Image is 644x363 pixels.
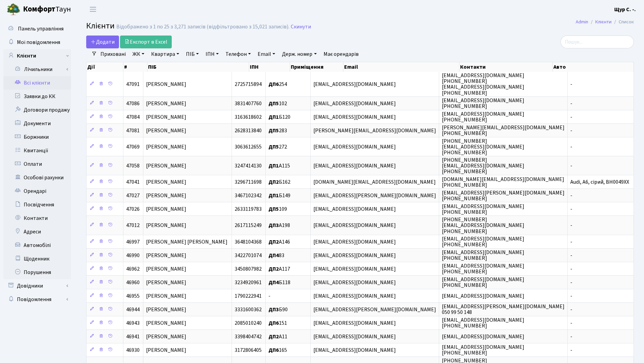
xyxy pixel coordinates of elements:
a: Автомобілі [3,239,71,252]
th: ПІБ [147,62,249,72]
span: - [570,222,572,229]
span: - [570,113,572,121]
span: [EMAIL_ADDRESS][DOMAIN_NAME] [PHONE_NUMBER] [EMAIL_ADDRESS][DOMAIN_NAME] [PHONE_NUMBER] [442,72,524,96]
span: [PERSON_NAME] [146,279,186,286]
span: 151 [268,319,287,327]
span: 47086 [126,100,140,107]
a: Всі клієнти [3,76,71,90]
b: ДП1 [268,113,279,121]
a: Боржники [3,130,71,144]
a: Лічильники [8,63,71,76]
a: ПІБ [183,48,201,60]
span: [PERSON_NAME] [PERSON_NAME] [146,238,228,246]
span: [EMAIL_ADDRESS][DOMAIN_NAME] [PHONE_NUMBER] [442,203,524,216]
span: 83 [268,252,284,259]
span: [EMAIL_ADDRESS][DOMAIN_NAME] [313,252,396,259]
span: 3331600362 [235,306,262,313]
a: Довідники [3,279,71,293]
span: 3422701074 [235,252,262,259]
span: - [570,252,572,259]
b: ДП4 [268,279,279,286]
span: [PHONE_NUMBER] [EMAIL_ADDRESS][DOMAIN_NAME] [PHONE_NUMBER] [442,156,524,175]
span: 3163618602 [235,113,262,121]
span: 46960 [126,279,140,286]
span: 46930 [126,346,140,354]
span: [PERSON_NAME] [146,192,186,199]
th: ІПН [249,62,290,72]
button: Переключити навігацію [85,4,101,15]
span: [PERSON_NAME] [146,306,186,313]
a: Квартира [148,48,182,60]
a: Документи [3,117,71,130]
a: Орендарі [3,184,71,198]
span: 47084 [126,113,140,121]
span: 3247414130 [235,162,262,169]
span: - [570,306,572,313]
span: - [570,238,572,246]
span: 109 [268,205,287,213]
span: 2617115249 [235,222,262,229]
span: [EMAIL_ADDRESS][DOMAIN_NAME] [PHONE_NUMBER] [442,276,524,289]
span: 47027 [126,192,140,199]
a: Телефон [223,48,254,60]
span: 283 [268,127,287,134]
span: - [570,346,572,354]
a: Email [255,48,278,60]
span: [EMAIL_ADDRESS][DOMAIN_NAME] [PHONE_NUMBER] [442,249,524,262]
span: [PERSON_NAME] [146,292,186,300]
span: Б120 [268,113,290,121]
span: [PHONE_NUMBER] [EMAIL_ADDRESS][DOMAIN_NAME] [PHONE_NUMBER] [442,137,524,156]
span: [PERSON_NAME] [146,333,186,340]
span: А198 [268,222,290,229]
span: [EMAIL_ADDRESS][PERSON_NAME][DOMAIN_NAME] [PHONE_NUMBER] [442,189,565,202]
span: - [570,143,572,151]
span: [PERSON_NAME] [146,346,186,354]
span: - [268,292,270,300]
a: Оплати [3,157,71,171]
a: Admin [576,18,588,25]
a: Повідомлення [3,293,71,306]
span: 47012 [126,222,140,229]
span: [PERSON_NAME] [146,205,186,213]
th: # [123,62,147,72]
a: Додати [86,36,119,48]
span: 47026 [126,205,140,213]
a: Щур С. -. [614,5,636,14]
span: [EMAIL_ADDRESS][DOMAIN_NAME] [313,205,396,213]
span: [PERSON_NAME][EMAIL_ADDRESS][DOMAIN_NAME] [PHONE_NUMBER] [442,124,565,137]
span: [EMAIL_ADDRESS][DOMAIN_NAME] [313,162,396,169]
b: ДП3 [268,222,279,229]
a: Особові рахунки [3,171,71,184]
span: 47091 [126,81,140,88]
span: [EMAIL_ADDRESS][PERSON_NAME][DOMAIN_NAME] 050 99 50 148 [442,303,565,316]
th: Приміщення [290,62,343,72]
span: [EMAIL_ADDRESS][DOMAIN_NAME] [313,346,396,354]
span: 2633119783 [235,205,262,213]
span: [EMAIL_ADDRESS][DOMAIN_NAME] [PHONE_NUMBER] [442,316,524,330]
span: [EMAIL_ADDRESS][DOMAIN_NAME] [PHONE_NUMBER] [442,262,524,275]
span: 272 [268,143,287,151]
span: 3450807982 [235,265,262,273]
span: [EMAIL_ADDRESS][DOMAIN_NAME] [PHONE_NUMBER] [442,97,524,110]
a: ІПН [203,48,221,60]
span: [EMAIL_ADDRESS][DOMAIN_NAME] [313,113,396,121]
span: 165 [268,346,287,354]
span: [EMAIL_ADDRESS][DOMAIN_NAME] [PHONE_NUMBER] [442,235,524,248]
span: 46944 [126,306,140,313]
span: [EMAIL_ADDRESS][DOMAIN_NAME] [PHONE_NUMBER] [442,110,524,123]
a: Мої повідомлення [3,36,71,49]
a: Експорт в Excel [120,36,172,48]
span: - [570,265,572,273]
span: 254 [268,81,287,88]
span: - [570,205,572,213]
span: 2628313840 [235,127,262,134]
span: - [570,279,572,286]
span: 46955 [126,292,140,300]
b: Комфорт [23,4,55,15]
b: ДП2 [268,178,279,186]
span: 47069 [126,143,140,151]
span: Б162 [268,178,290,186]
span: 46941 [126,333,140,340]
span: 46943 [126,319,140,327]
span: [PERSON_NAME] [146,265,186,273]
